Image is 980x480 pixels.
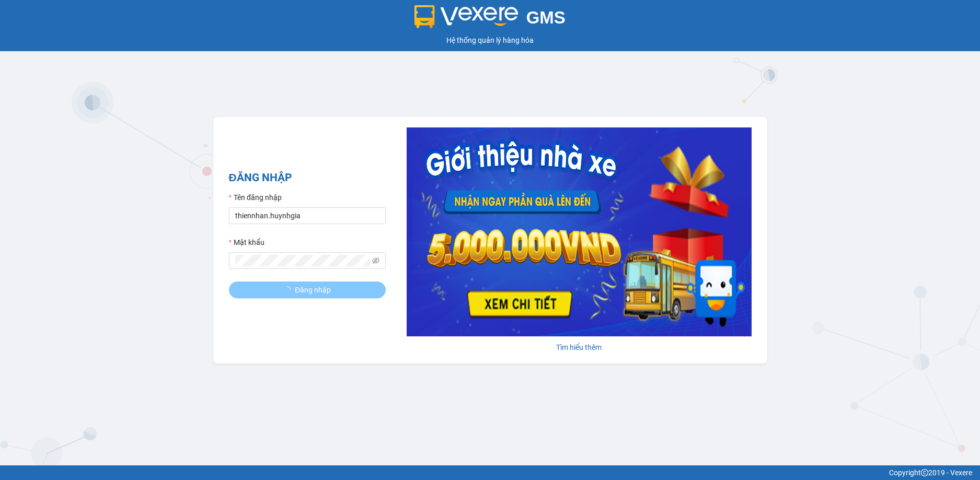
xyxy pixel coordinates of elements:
[283,286,295,294] span: loading
[8,467,972,478] div: Copyright 2019 - Vexere
[921,469,928,476] span: copyright
[229,207,386,224] input: Tên đăng nhập
[229,192,282,203] label: Tên đăng nhập
[235,255,370,266] input: Mật khẩu
[407,127,752,336] img: banner-0
[3,34,977,46] div: Hệ thống quản lý hàng hóa
[414,5,518,28] img: logo 2
[407,342,752,353] div: Tìm hiểu thêm
[229,237,264,248] label: Mật khẩu
[229,282,386,298] button: Đăng nhập
[526,8,566,27] span: GMS
[229,169,386,186] h2: ĐĂNG NHẬP
[414,16,566,24] a: GMS
[295,284,331,296] span: Đăng nhập
[372,257,379,264] span: eye-invisible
